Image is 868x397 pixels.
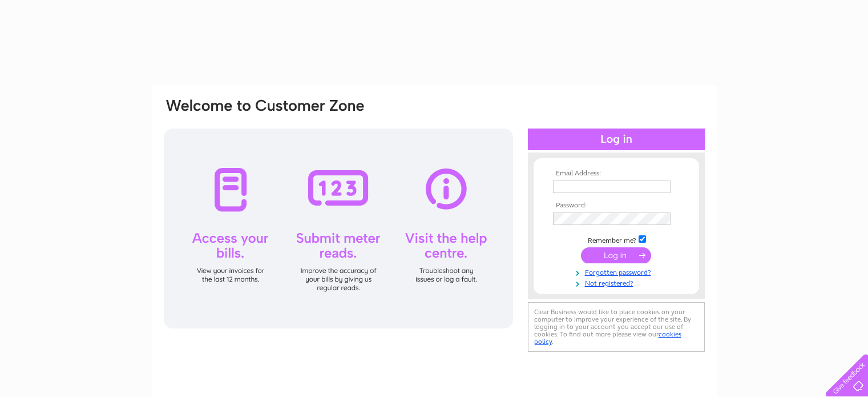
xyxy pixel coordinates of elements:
a: Not registered? [553,277,683,288]
th: Password: [550,202,683,210]
a: Forgotten password? [553,266,683,277]
td: Remember me? [550,234,683,245]
input: Submit [581,247,651,263]
th: Email Address: [550,170,683,178]
a: cookies policy [534,330,681,346]
div: Clear Business would like to place cookies on your computer to improve your experience of the sit... [528,302,705,352]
